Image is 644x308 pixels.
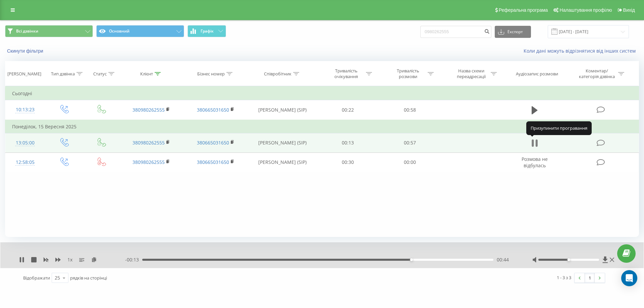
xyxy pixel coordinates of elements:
td: 00:58 [379,100,440,120]
button: Основний [96,25,184,37]
div: 12:58:05 [12,156,38,169]
td: Понеділок, 15 Вересня 2025 [5,120,639,133]
div: Accessibility label [567,258,570,261]
div: Назва схеми переадресації [453,68,489,79]
span: Відображати [23,275,50,281]
a: 380665031650 [197,107,229,113]
span: 1 x [67,256,72,263]
td: [PERSON_NAME] (SIP) [248,152,317,172]
div: Тривалість очікування [328,68,364,79]
span: Вихід [623,7,635,13]
span: Всі дзвінки [16,28,38,34]
div: Призупинити програвання [526,121,592,135]
span: 00:44 [497,256,509,263]
div: Тип дзвінка [51,71,75,77]
td: 00:13 [317,133,379,152]
span: рядків на сторінці [70,275,107,281]
button: Скинути фільтри [5,48,47,54]
div: Бізнес номер [197,71,225,77]
span: Розмова не відбулась [522,156,548,168]
div: Співробітник [264,71,291,77]
a: 1 [585,273,595,283]
div: Accessibility label [410,258,413,261]
div: Коментар/категорія дзвінка [577,68,616,79]
div: Аудіозапис розмови [516,71,558,77]
div: 10:13:23 [12,103,38,116]
a: 380665031650 [197,159,229,165]
button: Всі дзвінки [5,25,93,37]
td: 00:57 [379,133,440,152]
a: Коли дані можуть відрізнятися вiд інших систем [524,48,639,54]
div: 1 - 3 з 3 [557,274,571,281]
span: Налаштування профілю [559,7,612,13]
span: Графік [201,29,214,34]
input: Пошук за номером [420,26,491,38]
td: 00:30 [317,152,379,172]
a: 380665031650 [197,139,229,146]
div: 25 [55,274,60,281]
a: 380980262555 [132,139,165,146]
span: - 00:13 [125,256,142,263]
td: [PERSON_NAME] (SIP) [248,133,317,152]
div: [PERSON_NAME] [7,71,41,77]
td: Сьогодні [5,87,639,100]
div: Open Intercom Messenger [621,270,637,286]
td: 00:22 [317,100,379,120]
div: Статус [93,71,107,77]
a: 380980262555 [132,159,165,165]
div: Клієнт [140,71,153,77]
button: Експорт [495,26,531,38]
div: 13:05:00 [12,136,38,149]
button: Графік [187,25,226,37]
td: [PERSON_NAME] (SIP) [248,100,317,120]
td: 00:00 [379,152,440,172]
a: 380980262555 [132,107,165,113]
div: Тривалість розмови [390,68,426,79]
span: Реферальна програма [499,7,548,13]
